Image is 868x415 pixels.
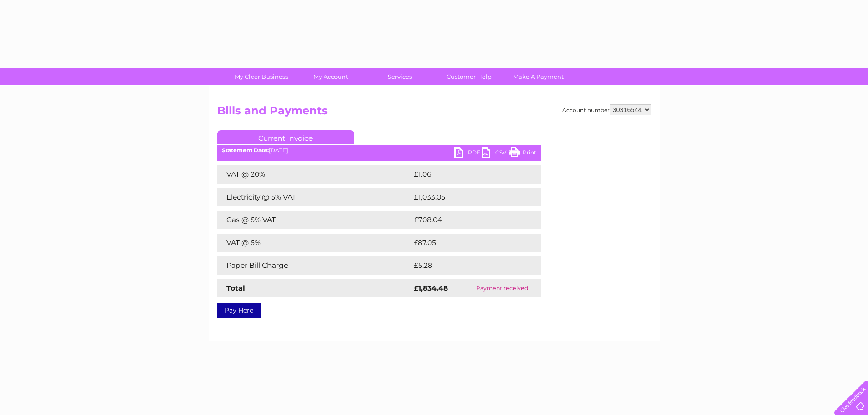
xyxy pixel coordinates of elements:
[217,104,651,122] h2: Bills and Payments
[217,211,411,229] td: Gas @ 5% VAT
[431,68,507,85] a: Customer Help
[217,256,411,275] td: Paper Bill Charge
[454,147,482,160] a: PDF
[411,188,526,206] td: £1,033.05
[226,284,245,292] strong: Total
[217,188,411,206] td: Electricity @ 5% VAT
[411,256,519,275] td: £5.28
[411,211,525,229] td: £708.04
[509,147,536,160] a: Print
[217,165,411,184] td: VAT @ 20%
[562,104,651,115] div: Account number
[411,234,522,252] td: £87.05
[501,68,576,85] a: Make A Payment
[222,147,269,154] b: Statement Date:
[464,279,541,297] td: Payment received
[293,68,368,85] a: My Account
[414,284,448,292] strong: £1,834.48
[411,165,519,184] td: £1.06
[362,68,437,85] a: Services
[217,147,541,154] div: [DATE]
[482,147,509,160] a: CSV
[217,130,354,144] a: Current Invoice
[224,68,299,85] a: My Clear Business
[217,234,411,252] td: VAT @ 5%
[217,303,261,318] a: Pay Here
